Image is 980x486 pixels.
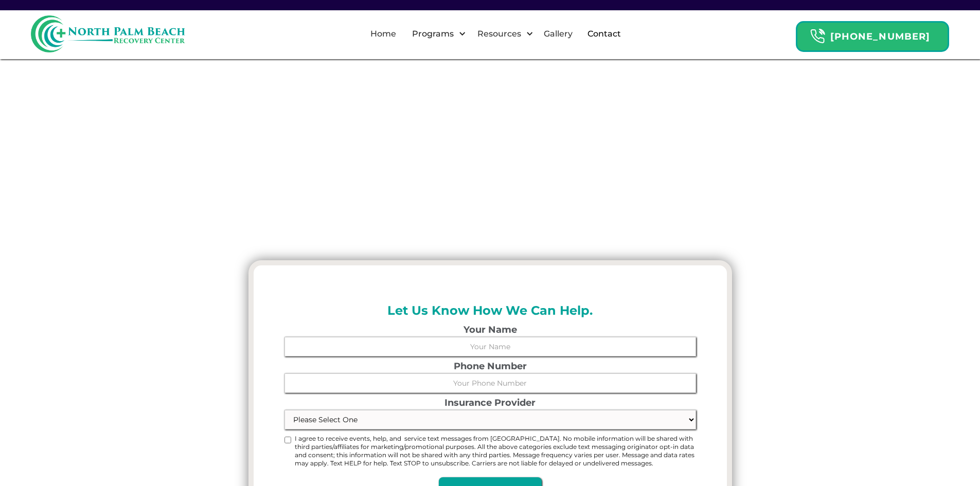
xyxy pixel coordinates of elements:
[830,31,930,42] strong: [PHONE_NUMBER]
[538,17,579,50] a: Gallery
[796,16,949,52] a: Header Calendar Icons[PHONE_NUMBER]
[469,17,536,50] div: Resources
[810,28,825,44] img: Header Calendar Icons
[284,337,696,356] input: Your Name
[409,28,456,40] div: Programs
[581,17,627,50] a: Contact
[284,437,291,443] input: I agree to receive events, help, and service text messages from [GEOGRAPHIC_DATA]. No mobile info...
[284,373,696,393] input: Your Phone Number
[364,17,402,50] a: Home
[284,325,696,334] label: Your Name
[403,17,469,50] div: Programs
[295,435,696,467] span: I agree to receive events, help, and service text messages from [GEOGRAPHIC_DATA]. No mobile info...
[475,28,524,40] div: Resources
[284,362,696,371] label: Phone Number
[284,398,696,407] label: Insurance Provider
[284,301,696,320] h2: Let Us Know How We Can Help.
